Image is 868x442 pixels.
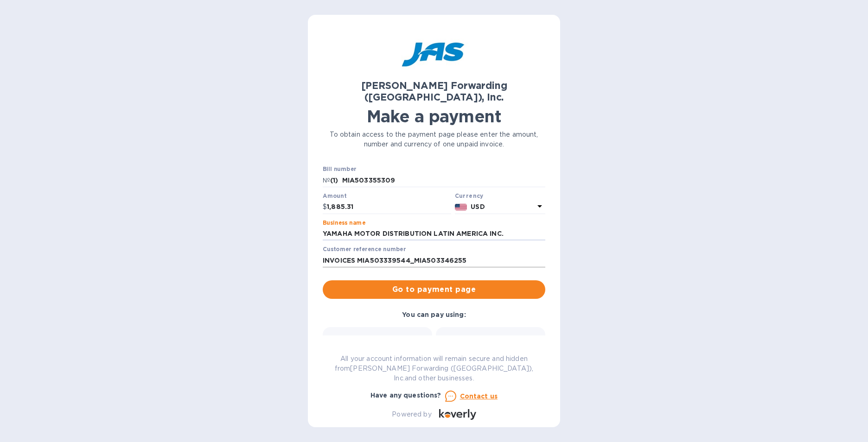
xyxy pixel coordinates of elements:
[323,193,346,199] label: Amount
[323,176,330,185] p: №
[327,200,451,214] input: 0.00
[370,391,441,399] b: Have any questions?
[330,173,545,187] input: Enter bill number
[455,204,467,210] img: USD
[402,311,466,318] b: You can pay using:
[361,80,507,103] b: [PERSON_NAME] Forwarding ([GEOGRAPHIC_DATA]), Inc.
[323,253,545,267] input: Enter customer reference number
[323,354,545,383] p: All your account information will remain secure and hidden from [PERSON_NAME] Forwarding ([GEOGRA...
[323,202,327,212] p: $
[455,192,484,199] b: Currency
[471,203,485,210] b: USD
[323,107,545,126] h1: Make a payment
[323,247,406,253] label: Customer reference number
[460,392,498,400] u: Contact us
[392,410,431,419] p: Powered by
[323,227,545,241] input: Enter business name
[330,284,538,295] span: Go to payment page
[323,130,545,149] p: To obtain access to the payment page please enter the amount, number and currency of one unpaid i...
[323,167,356,172] label: Bill number
[323,280,545,299] button: Go to payment page
[323,220,365,226] label: Business name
